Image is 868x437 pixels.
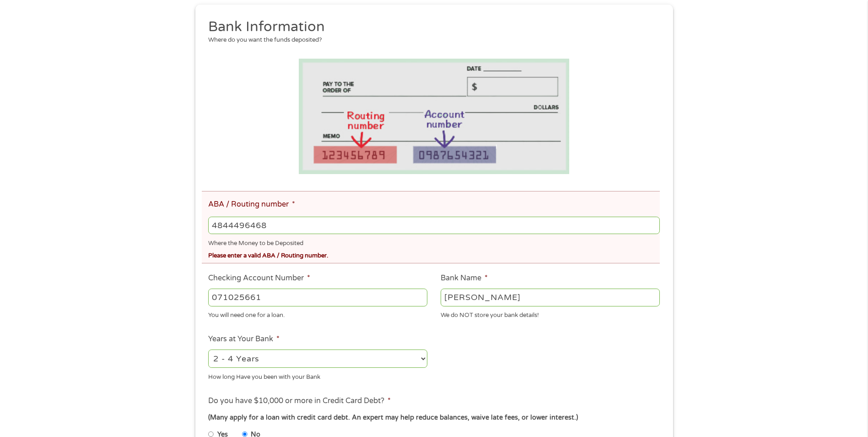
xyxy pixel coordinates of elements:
[208,236,659,248] div: Where the Money to be Deposited
[208,217,659,234] input: 263177916
[208,413,659,423] div: (Many apply for a loan with credit card debt. An expert may help reduce balances, waive late fees...
[441,308,660,320] div: We do NOT store your bank details!
[441,273,488,283] label: Bank Name
[208,273,310,283] label: Checking Account Number
[208,36,653,45] div: Where do you want the funds deposited?
[208,334,280,344] label: Years at Your Bank
[208,370,427,382] div: How long Have you been with your Bank
[208,396,391,406] label: Do you have $10,000 or more in Credit Card Debt?
[208,248,659,261] div: Please enter a valid ABA / Routing number.
[208,200,295,209] label: ABA / Routing number
[299,59,570,175] img: Routing number location
[208,18,653,36] h2: Bank Information
[208,289,427,306] input: 345634636
[208,308,427,320] div: You will need one for a loan.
